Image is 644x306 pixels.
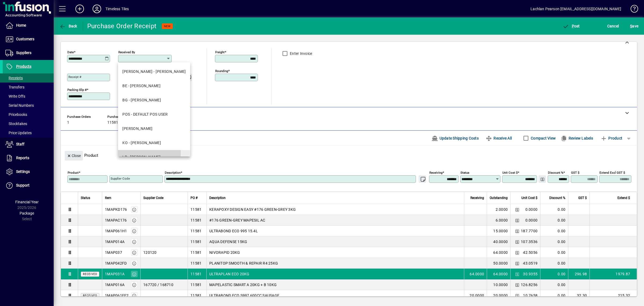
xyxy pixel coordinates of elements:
span: Serial Numbers [5,103,34,108]
td: 0.00 [540,226,568,236]
a: Pricebooks [3,110,54,119]
div: 1MAP037 [105,250,122,255]
td: 0.00 [540,247,568,258]
td: 40.0000 [487,236,510,247]
td: 15.0000 [487,226,510,236]
button: Change Price Levels [513,216,521,224]
td: 0.00 [540,279,568,290]
button: Post [561,21,581,31]
button: Change Price Levels [513,249,521,256]
div: 1MAP042FD [105,261,127,266]
span: 43.0519 [523,261,537,266]
span: Products [16,64,31,69]
td: NIVORAPID 20KG [206,247,464,258]
a: Reports [3,151,54,165]
a: Settings [3,165,54,179]
span: ost [562,24,580,28]
span: Home [16,23,26,27]
td: 0.00 [540,269,568,279]
div: Product [61,145,637,162]
td: 20.0000 [487,290,510,301]
mat-label: Date [67,50,74,54]
label: Compact View [530,136,556,141]
div: KO - [PERSON_NAME] [122,140,161,146]
mat-option: BJ - BARRY JOHNSTON [118,65,190,79]
td: 1979.87 [590,269,637,279]
td: 167720 / 168710 [140,279,188,290]
div: [PERSON_NAME] [122,126,153,131]
td: 215.32 [590,290,637,301]
span: Staff [16,142,24,146]
mat-option: KO - KAREN O'NEILL [118,136,190,150]
a: Transfers [3,83,54,92]
span: Price Updates [5,131,32,135]
td: 120120 [140,247,188,258]
td: ULTRAPLAN ECO 20KG [206,269,464,279]
td: 296.98 [568,269,590,279]
a: Receipts [3,73,54,83]
button: Change Price Levels [513,259,521,267]
td: 11581 [188,258,206,269]
div: 1MAP061FF2 [105,293,129,298]
span: Package [20,211,34,215]
td: 11581 [188,236,206,247]
span: Status [81,195,90,201]
div: BG - [PERSON_NAME] [122,97,161,103]
mat-label: Supplier Code [111,177,130,180]
span: 11581 [107,120,118,125]
button: Change Price Levels [513,227,521,235]
span: Support [16,183,30,187]
td: #176 GREEN-GREY MAPESIL AC [206,215,464,226]
mat-label: Received by [118,50,135,54]
span: Extend $ [617,195,630,201]
span: 126.8256 [521,282,537,287]
mat-label: Rounding [215,69,228,73]
button: Receive All [484,133,514,143]
button: Profile [88,4,105,14]
div: Lachlan Pearson [EMAIL_ADDRESS][DOMAIN_NAME] [530,5,621,13]
span: Receive All [486,134,512,143]
mat-label: Product [68,171,79,175]
td: 0.00 [540,290,568,301]
button: Change Price Levels [513,238,521,245]
span: Description [209,195,226,201]
span: Stocktakes [5,122,27,126]
mat-option: LP - LACHLAN PEARSON [118,150,190,164]
span: Suppliers [16,51,31,55]
td: 11581 [188,215,206,226]
span: GST $ [578,195,587,201]
div: 1MAPKD176 [105,207,127,212]
td: 2.0000 [487,204,510,215]
a: Home [3,19,54,32]
span: Receipts [5,76,23,80]
span: P [572,24,574,28]
span: 0.0000 [525,218,538,223]
span: 187.7700 [521,228,537,234]
span: Unit Cost $ [521,195,537,201]
button: Change Price Levels [513,292,521,299]
td: 11581 [188,204,206,215]
mat-label: Receipt # [68,75,81,79]
span: PO # [191,195,197,201]
mat-label: Discount % [548,171,563,175]
app-page-header-button: Close [63,153,84,158]
span: Cancel [607,22,619,30]
a: Price Updates [3,128,54,137]
td: 0.00 [540,258,568,269]
button: Update Shipping Costs [429,133,481,143]
span: 64.0000 [470,271,484,277]
td: 6.0000 [487,215,510,226]
td: ULTRABOND ECO S997 600CC SAUSAGE [206,290,464,301]
app-page-header-button: Back [54,21,83,31]
mat-option: EJ - ELISE JOHNSTON [118,122,190,136]
button: Add [71,4,88,14]
mat-label: Freight [215,50,225,54]
mat-label: Description [165,171,181,175]
td: 0.00 [540,215,568,226]
span: ave [630,22,638,30]
td: AQUA DEFENSE 15KG [206,236,464,247]
a: Staff [3,138,54,151]
span: Settings [16,169,30,174]
mat-label: Extend excl GST $ [599,171,625,175]
td: 50.0000 [487,258,510,269]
